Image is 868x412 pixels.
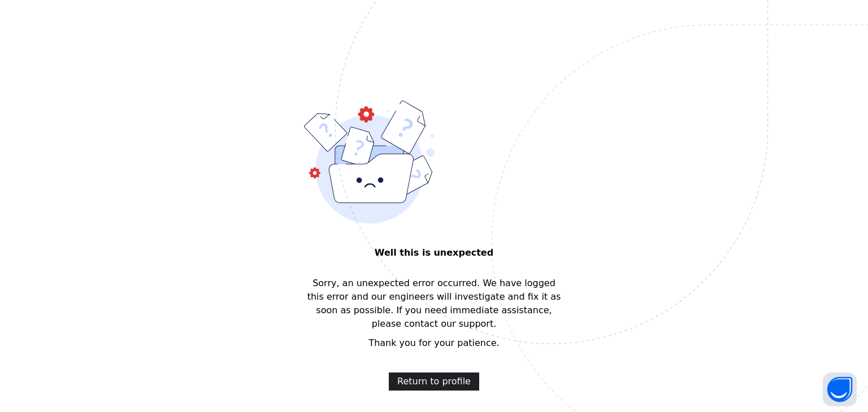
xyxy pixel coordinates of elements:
span: Sorry, an unexpected error occurred. We have logged this error and our engineers will investigate... [304,277,565,331]
span: Well this is unexpected [304,246,565,260]
span: Return to profile [397,375,471,388]
button: Open asap [823,372,857,406]
img: error-bound.9d27ae2af7d8ffd69f21ced9f822e0fd.svg [304,100,435,223]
